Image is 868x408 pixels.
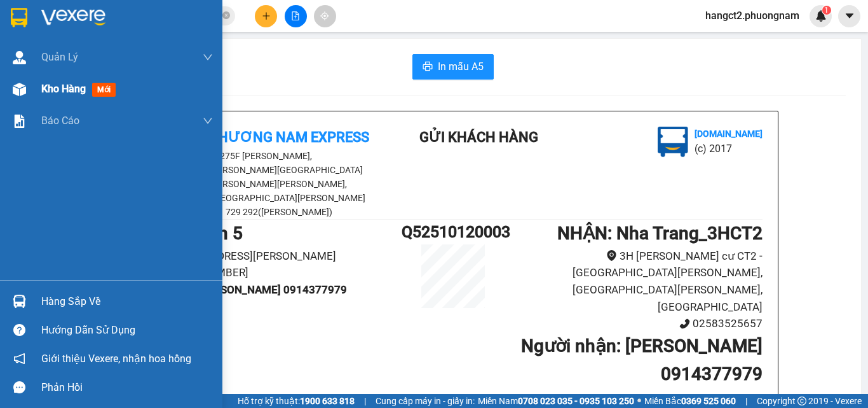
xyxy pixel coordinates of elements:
span: 1 [824,6,829,15]
span: Quản Lý [41,49,78,65]
span: phone [679,318,690,329]
button: file-add [285,5,307,27]
b: Người gửi : [PERSON_NAME] 0914377979 [144,283,347,296]
button: plus [255,5,277,27]
li: 275F [PERSON_NAME], [PERSON_NAME][GEOGRAPHIC_DATA][PERSON_NAME][PERSON_NAME], [PERSON_NAME][GEOGR... [144,149,372,205]
li: [STREET_ADDRESS][PERSON_NAME] [144,248,402,265]
b: NHẬN : Nha Trang_3HCT2 [557,223,763,244]
span: question-circle [13,324,25,336]
div: Hướng dẫn sử dụng [41,321,213,340]
sup: 1 [822,6,831,15]
span: down [203,52,213,62]
span: plus [262,11,271,20]
b: [DOMAIN_NAME] [695,129,763,139]
img: warehouse-icon [13,51,26,64]
button: printerIn mẫu A5 [412,54,494,80]
img: warehouse-icon [13,295,26,308]
span: In mẫu A5 [438,59,484,74]
span: file-add [291,11,300,20]
span: aim [320,11,329,20]
img: warehouse-icon [13,83,26,96]
li: 3H [PERSON_NAME] cư CT2 - [GEOGRAPHIC_DATA][PERSON_NAME], [GEOGRAPHIC_DATA][PERSON_NAME], [GEOGRA... [505,248,763,316]
button: caret-down [838,5,860,27]
button: aim [314,5,336,27]
span: notification [13,353,25,365]
span: down [203,116,213,126]
span: Giới thiệu Vexere, nhận hoa hồng [41,351,191,367]
span: Cung cấp máy in - giấy in: [376,394,475,408]
img: icon-new-feature [815,10,827,22]
img: logo-vxr [11,8,27,27]
span: caret-down [844,10,855,22]
li: 1900 6519 - 0911 729 292([PERSON_NAME]) [144,205,372,219]
span: ⚪️ [637,398,641,404]
span: | [745,394,747,408]
div: Hàng sắp về [41,292,213,311]
span: printer [423,61,433,73]
span: Kho hàng [41,83,86,95]
li: [PHONE_NUMBER] [144,264,402,281]
strong: 1900 633 818 [300,396,355,406]
span: environment [606,250,617,261]
span: hangct2.phuongnam [695,8,810,24]
img: solution-icon [13,115,26,128]
span: | [364,394,366,408]
b: Người nhận : [PERSON_NAME] 0914377979 [521,335,763,384]
b: Phương Nam Express [209,129,369,145]
span: message [13,381,25,393]
span: Hỗ trợ kỹ thuật: [238,394,355,408]
b: Gửi khách hàng [419,129,538,145]
span: copyright [797,397,806,405]
div: Phản hồi [41,378,213,397]
strong: 0369 525 060 [681,396,736,406]
h1: Q52510120003 [402,220,505,244]
span: Miền Nam [478,394,634,408]
li: 02583525657 [505,315,763,332]
span: close-circle [222,10,230,22]
strong: 0708 023 035 - 0935 103 250 [518,396,634,406]
span: mới [92,83,116,97]
li: (c) 2017 [695,141,763,157]
span: close-circle [222,11,230,19]
img: logo.jpg [658,127,688,157]
span: Miền Bắc [644,394,736,408]
span: Báo cáo [41,113,79,129]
